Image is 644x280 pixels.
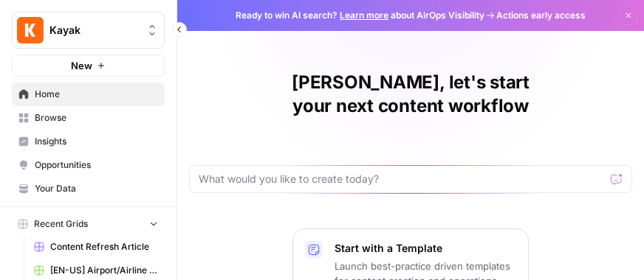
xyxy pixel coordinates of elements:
input: What would you like to create today? [199,172,605,186]
span: Home [35,88,158,101]
a: Your Data [12,177,165,200]
h1: [PERSON_NAME], let's start your next content workflow [189,71,632,118]
span: Insights [35,135,158,148]
span: [EN-US] Airport/Airline Content Refresh [50,264,158,277]
span: Actions early access [496,9,586,22]
button: New [12,55,165,77]
img: Kayak Logo [17,17,44,43]
span: Recent Grids [34,217,88,231]
a: Content Refresh Article [27,235,165,259]
button: Workspace: Kayak [12,12,165,49]
span: Content Refresh Article [50,240,158,253]
span: Ready to win AI search? about AirOps Visibility [236,9,484,22]
a: Home [12,83,165,106]
span: Opportunities [35,158,158,172]
button: Recent Grids [12,213,165,235]
a: Opportunities [12,153,165,177]
a: Insights [12,130,165,153]
span: Kayak [49,23,139,38]
span: New [71,58,92,73]
a: Learn more [340,10,388,21]
a: Browse [12,106,165,130]
p: Start with a Template [335,241,516,256]
span: Browse [35,111,158,125]
span: Your Data [35,182,158,195]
